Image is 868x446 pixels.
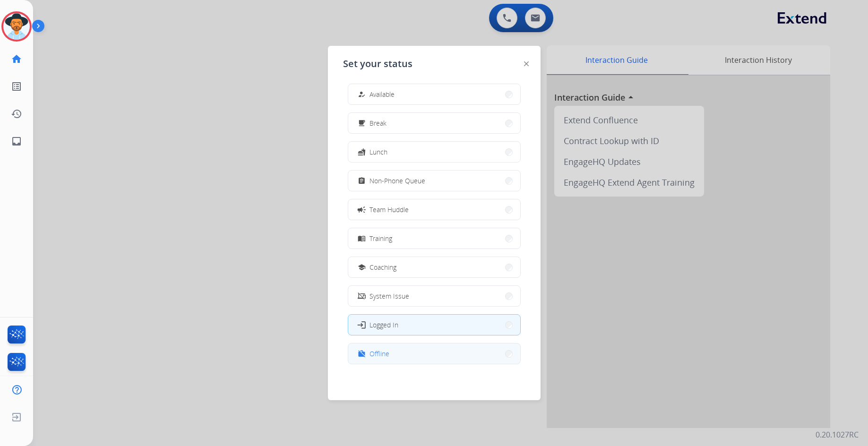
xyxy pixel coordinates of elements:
[370,147,387,157] span: Lunch
[357,292,365,300] mat-icon: phonelink_off
[524,61,529,66] img: close-button
[357,90,365,98] mat-icon: how_to_reg
[348,257,520,277] button: Coaching
[348,199,520,220] button: Team Huddle
[370,320,398,330] span: Logged In
[3,13,30,40] img: avatar
[370,118,387,128] span: Break
[348,142,520,162] button: Lunch
[348,315,520,335] button: Logged In
[370,291,409,301] span: System Issue
[356,320,366,329] mat-icon: login
[357,263,365,271] mat-icon: school
[348,84,520,104] button: Available
[348,286,520,306] button: System Issue
[370,262,396,272] span: Coaching
[11,81,22,92] mat-icon: list_alt
[370,205,409,214] span: Team Huddle
[370,89,395,99] span: Available
[11,108,22,120] mat-icon: history
[356,205,366,214] mat-icon: campaign
[343,57,413,70] span: Set your status
[348,113,520,133] button: Break
[357,148,365,156] mat-icon: fastfood
[348,171,520,191] button: Non-Phone Queue
[370,349,389,359] span: Offline
[357,350,365,358] mat-icon: work_off
[370,176,425,186] span: Non-Phone Queue
[357,234,365,242] mat-icon: menu_book
[11,53,22,65] mat-icon: home
[348,228,520,249] button: Training
[816,429,859,440] p: 0.20.1027RC
[357,119,365,127] mat-icon: free_breakfast
[357,177,365,185] mat-icon: assignment
[348,343,520,364] button: Offline
[370,233,392,243] span: Training
[11,136,22,147] mat-icon: inbox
